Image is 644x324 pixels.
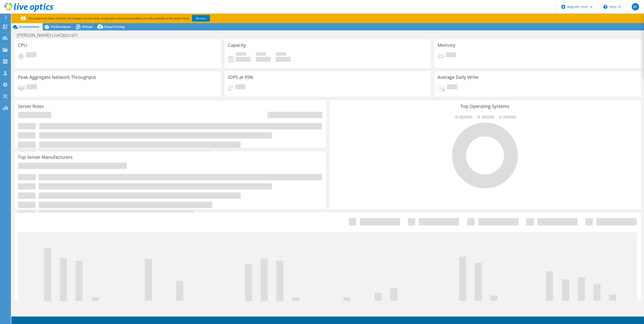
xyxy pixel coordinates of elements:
h4: 0 GiB [276,57,291,62]
h3: Server Roles [18,104,44,109]
span: Pending [447,84,457,90]
span: Pending [27,84,37,90]
h3: Average Daily Write [438,75,478,80]
span: Environment [19,25,39,29]
h3: Peak Aggregate Network Throughput [18,75,96,80]
h3: Top Server Manufacturers [18,155,73,160]
p: This project has been archived. No changes can be made, and graphs and summary tables are only av... [21,16,244,21]
h3: Top Operating Systems [333,104,637,109]
h3: Capacity [228,43,246,48]
span: Free [256,52,266,57]
h3: IOPS at 95% [228,75,253,80]
span: EF [632,3,639,10]
span: Performance [51,25,71,29]
h4: 0 GiB [256,57,271,62]
h3: Memory [438,43,455,48]
span: Pending [26,52,36,58]
a: Restore [192,15,210,22]
span: Cloud Pricing [104,25,124,29]
span: Pending [446,52,456,58]
h3: CPU [18,43,27,48]
span: Pending [235,84,245,90]
svg: \n [603,5,607,9]
span: Total [276,52,286,57]
span: Virtual [82,25,92,29]
h1: [PERSON_NAME]-LiveOptics01 [15,33,85,38]
span: Used [236,52,246,57]
h4: 0 GiB [236,57,251,62]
